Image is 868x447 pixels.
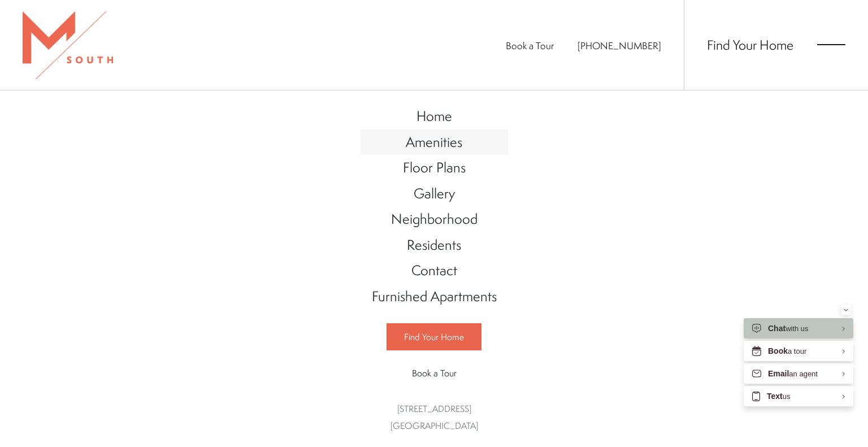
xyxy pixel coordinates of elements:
div: Main [361,92,508,445]
span: Neighborhood [391,209,478,228]
a: Go to Furnished Apartments (opens in a new tab) [361,284,508,310]
span: Floor Plans [403,158,466,177]
a: Book a Tour [506,39,554,52]
a: Go to Home [361,103,508,129]
button: Open Menu [817,40,845,50]
span: Home [416,106,452,125]
a: Find Your Home [387,323,481,350]
span: Contact [411,261,457,280]
a: Go to Floor Plans [361,155,508,181]
a: Book a Tour [387,360,481,386]
span: Amenities [406,132,462,151]
a: Get Directions to 5110 South Manhattan Avenue Tampa, FL 33611 [390,402,478,432]
a: Find Your Home [707,36,793,54]
span: Book a Tour [412,367,457,379]
span: Furnished Apartments [372,287,497,306]
a: Go to Gallery [361,181,508,207]
span: Find Your Home [404,331,464,343]
img: MSouth [23,11,113,79]
a: Go to Neighborhood [361,206,508,232]
span: [PHONE_NUMBER] [578,39,661,52]
a: Go to Contact [361,258,508,284]
span: Gallery [414,184,455,203]
span: Residents [407,235,461,254]
a: Go to Amenities [361,129,508,155]
a: Go to Residents [361,232,508,258]
a: Call Us at 813-570-8014 [578,39,661,52]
